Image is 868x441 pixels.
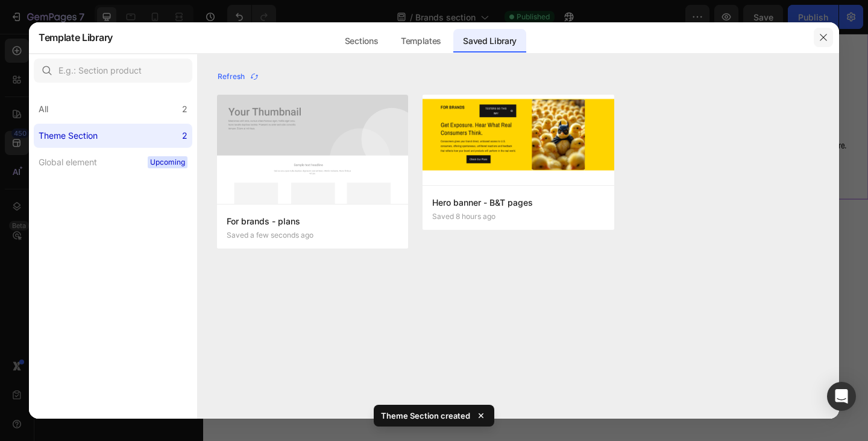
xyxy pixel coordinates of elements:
[310,42,481,86] p: Launch offer: FREE (+ a la carte modules)
[148,156,187,168] span: Upcoming
[493,46,690,60] span: For new and emerging brands looking to test the waters.
[381,410,470,422] p: Theme Section created
[126,35,300,63] h2: DISCOVERY
[39,22,113,53] h2: Template Library
[125,103,299,131] h2: STARTER
[432,195,604,210] p: Hero banner - B&T pages
[34,59,192,83] input: E.g.: Section product
[1,240,722,261] p: Complete the form below and tell us more about your brand.
[34,97,82,145] img: gempages_578484358860505985-b9b27f21-bb52-4075-bf39-f6e71f4be315.png
[320,296,403,332] a: Get Started!
[217,68,260,85] button: Refresh
[39,102,48,116] div: All
[310,23,354,39] s: $199/Year
[432,212,495,221] p: Saved 8 hours ago
[217,95,408,205] img: Placeholder.png
[39,128,98,143] div: Theme Section
[34,29,83,77] img: gempages_578484358860505985-56572f7e-f32b-478c-b55e-9c503bd4cf24.png
[1,261,722,283] p: We’ll send you the full plan breakdown, pricing, and next steps
[310,100,481,121] p: $399/Year
[218,71,259,82] div: Refresh
[182,128,187,143] div: 2
[335,303,389,325] p: Get Started!
[423,95,614,186] img: -a-gempagesversionv7shop-id578484358860505985theme-section-id581647498473702115.jpg
[493,115,700,128] span: For brands ready for deeper insights and broader exposure.
[227,214,398,229] p: For brands - plans
[391,29,451,53] div: Templates
[227,231,313,240] p: Saved a few seconds ago
[453,29,526,53] div: Saved Library
[39,155,97,170] div: Global element
[310,121,481,143] p: Launch offer: $119 for 3 months
[182,102,187,116] div: 2
[335,29,388,53] div: Sections
[827,382,856,411] div: Open Intercom Messenger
